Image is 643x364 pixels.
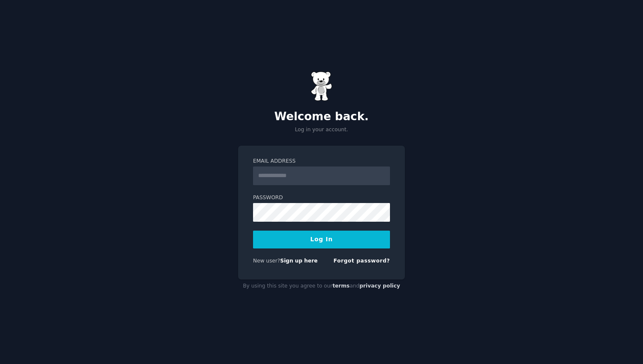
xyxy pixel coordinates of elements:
span: New user? [253,258,280,264]
div: By using this site you agree to our and [238,279,405,293]
a: privacy policy [359,283,400,289]
label: Password [253,194,390,202]
label: Email Address [253,158,390,165]
img: Gummy Bear [311,71,332,101]
a: Sign up here [280,258,318,264]
a: terms [333,283,350,289]
a: Forgot password? [333,258,390,264]
h2: Welcome back. [238,110,405,124]
button: Log In [253,231,390,248]
p: Log in your account. [238,126,405,134]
